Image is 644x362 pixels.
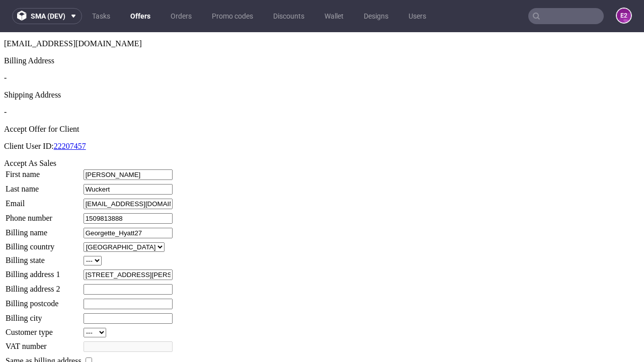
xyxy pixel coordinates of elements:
[5,281,82,292] td: Billing city
[54,110,86,118] a: 22207457
[5,295,82,306] td: Customer type
[4,93,640,102] div: Accept Offer for Client
[5,309,82,320] td: VAT number
[31,13,65,20] span: sma (dev)
[4,7,142,16] span: [EMAIL_ADDRESS][DOMAIN_NAME]
[5,180,82,192] td: Phone number
[5,195,82,207] td: Billing name
[5,266,82,278] td: Billing postcode
[4,127,640,136] div: Accept As Sales
[5,166,82,177] td: Email
[124,8,156,24] a: Offers
[86,8,116,24] a: Tasks
[206,8,259,24] a: Promo codes
[5,237,82,248] td: Billing address 1
[5,223,82,234] td: Billing state
[5,323,82,334] td: Same as billing address
[4,110,640,119] p: Client User ID:
[4,41,7,50] span: -
[5,137,82,148] td: First name
[4,58,640,67] div: Shipping Address
[5,151,82,163] td: Last name
[4,75,7,84] span: -
[165,8,198,24] a: Orders
[358,8,394,24] a: Designs
[617,9,631,23] figcaption: e2
[4,24,640,33] div: Billing Address
[5,210,82,220] td: Billing country
[403,8,432,24] a: Users
[318,8,350,24] a: Wallet
[12,8,82,24] button: sma (dev)
[267,8,310,24] a: Discounts
[5,251,82,263] td: Billing address 2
